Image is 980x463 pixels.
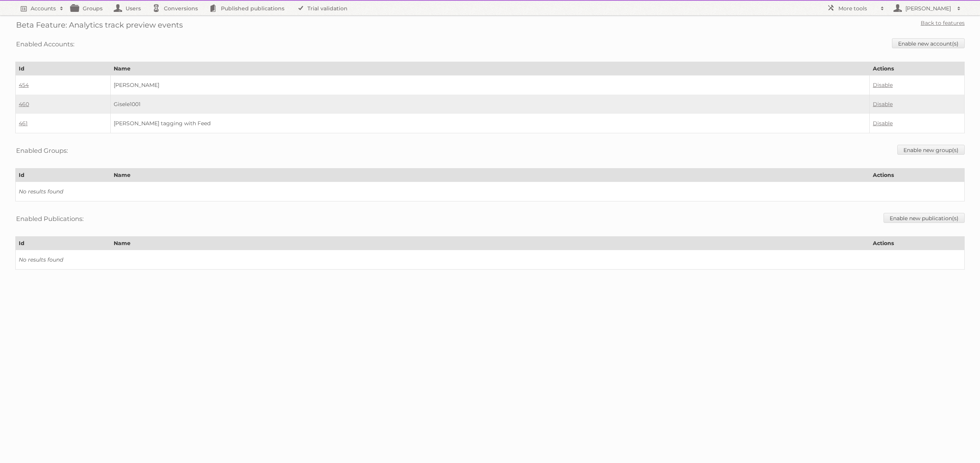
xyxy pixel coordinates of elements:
[16,169,111,182] th: Id
[897,145,965,155] a: Enable new group(s)
[149,1,206,15] a: Conversions
[903,5,953,12] h2: [PERSON_NAME]
[206,1,292,15] a: Published publications
[838,5,877,12] h2: More tools
[31,5,56,12] h2: Accounts
[110,62,869,75] th: Name
[19,101,29,108] a: 460
[870,237,965,250] th: Actions
[110,114,869,133] td: [PERSON_NAME] tagging with Feed
[19,82,29,88] a: 454
[110,169,869,182] th: Name
[19,256,63,263] i: No results found
[110,237,869,250] th: Name
[873,82,893,88] a: Disable
[110,95,869,114] td: Gisele1001
[823,1,888,15] a: More tools
[19,120,28,127] a: 461
[19,188,63,195] i: No results found
[873,120,893,127] a: Disable
[888,1,965,15] a: [PERSON_NAME]
[110,75,869,95] td: [PERSON_NAME]
[292,1,355,15] a: Trial validation
[15,1,67,15] a: Accounts
[16,19,183,31] h2: Beta Feature: Analytics track preview events
[16,38,74,50] h3: Enabled Accounts:
[921,20,965,26] a: Back to features
[870,62,965,75] th: Actions
[67,1,110,15] a: Groups
[873,101,893,108] a: Disable
[884,213,965,223] a: Enable new publication(s)
[16,62,111,75] th: Id
[110,1,149,15] a: Users
[892,38,965,48] a: Enable new account(s)
[870,169,965,182] th: Actions
[16,237,111,250] th: Id
[16,145,68,156] h3: Enabled Groups:
[16,213,83,224] h3: Enabled Publications:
